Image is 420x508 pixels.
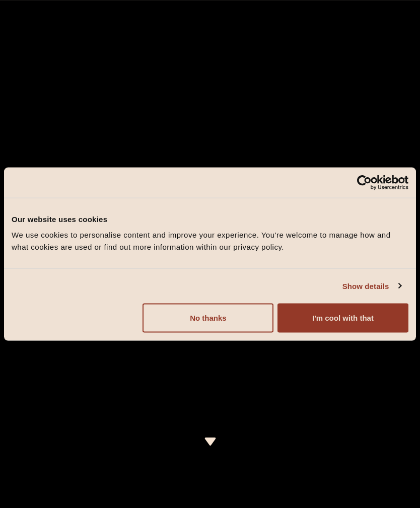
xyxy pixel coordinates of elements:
[12,229,408,253] div: We use cookies to personalise content and improve your experience. You're welcome to manage how a...
[320,175,408,190] a: Usercentrics Cookiebot - opens in a new window
[12,213,408,225] div: Our website uses cookies
[342,280,401,292] a: Show details
[143,304,273,333] button: No thanks
[277,304,408,333] button: I'm cool with that
[204,438,217,446] img: icon-dropdown-cream.svg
